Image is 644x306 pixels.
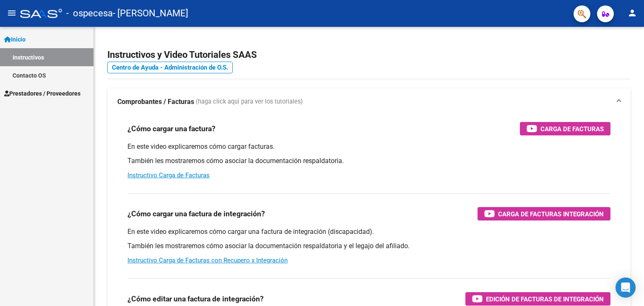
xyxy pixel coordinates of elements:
[107,47,631,63] h2: Instructivos y Video Tutoriales SAAS
[66,4,113,23] span: - ospecesa
[107,88,631,115] mat-expansion-panel-header: Comprobantes / Facturas (haga click aquí para ver los tutoriales)
[465,292,610,306] button: Edición de Facturas de integración
[478,207,610,220] button: Carga de Facturas Integración
[627,8,637,18] mat-icon: person
[127,156,610,166] p: También les mostraremos cómo asociar la documentación respaldatoria.
[615,277,636,298] div: Open Intercom Messenger
[107,62,233,73] a: Centro de Ayuda - Administración de O.S.
[486,294,604,304] span: Edición de Facturas de integración
[127,227,610,236] p: En este video explicaremos cómo cargar una factura de integración (discapacidad).
[540,124,604,134] span: Carga de Facturas
[127,208,265,220] h3: ¿Cómo cargar una factura de integración?
[127,123,216,135] h3: ¿Cómo cargar una factura?
[498,209,604,219] span: Carga de Facturas Integración
[127,142,610,151] p: En este video explicaremos cómo cargar facturas.
[117,97,194,106] strong: Comprobantes / Facturas
[4,35,26,44] span: Inicio
[520,122,610,135] button: Carga de Facturas
[127,293,264,305] h3: ¿Cómo editar una factura de integración?
[113,4,188,23] span: - [PERSON_NAME]
[7,8,17,18] mat-icon: menu
[196,97,303,106] span: (haga click aquí para ver los tutoriales)
[127,241,610,251] p: También les mostraremos cómo asociar la documentación respaldatoria y el legajo del afiliado.
[127,171,210,179] a: Instructivo Carga de Facturas
[4,89,80,98] span: Prestadores / Proveedores
[127,257,288,264] a: Instructivo Carga de Facturas con Recupero x Integración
